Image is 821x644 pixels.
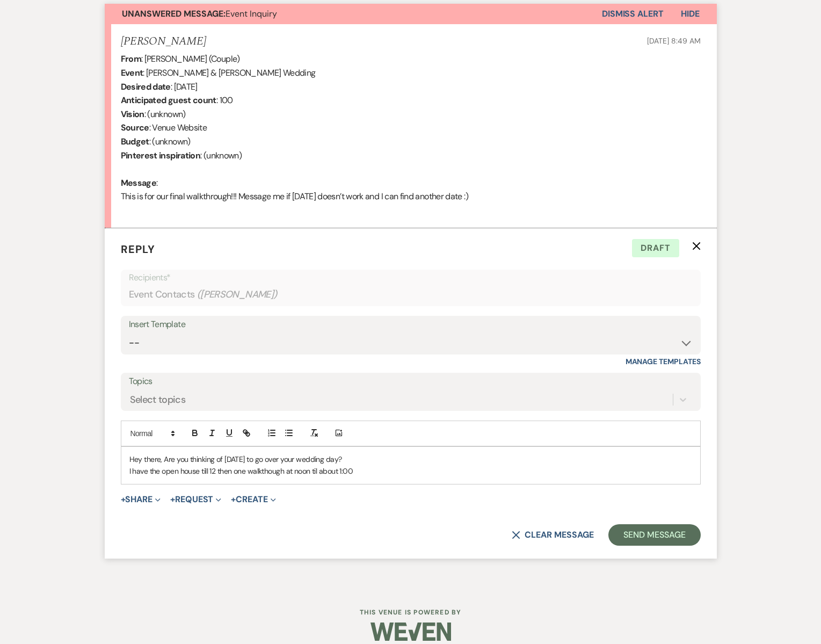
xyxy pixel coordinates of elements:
div: Select topics [130,392,186,407]
button: Request [170,495,221,504]
a: Manage Templates [626,357,701,366]
button: Create [231,495,275,504]
b: Message [121,177,157,189]
b: Pinterest inspiration [121,150,201,161]
b: Anticipated guest count [121,95,216,106]
b: Event [121,67,143,78]
label: Topics [129,374,693,389]
h5: [PERSON_NAME] [121,35,206,48]
span: Draft [632,239,679,257]
span: ( [PERSON_NAME] ) [197,287,278,302]
p: Hey there, Are you thinking of [DATE] to go over your wedding day? [129,453,692,465]
span: + [170,495,175,504]
p: I have the open house till 12 then one walkthough at noon til about 1:00 [129,465,692,477]
span: Hide [681,8,700,19]
p: Recipients* [129,271,693,285]
b: Vision [121,108,144,120]
span: [DATE] 8:49 AM [647,36,700,46]
span: + [121,495,126,504]
span: + [231,495,236,504]
button: Clear message [512,531,593,539]
div: Insert Template [129,317,693,332]
b: Desired date [121,81,171,92]
div: : [PERSON_NAME] (Couple) : [PERSON_NAME] & [PERSON_NAME] Wedding : [DATE] : 100 : (unknown) : Ven... [121,52,701,217]
button: Send Message [608,524,700,546]
b: Source [121,122,149,133]
span: Reply [121,242,155,256]
div: Event Contacts [129,284,693,305]
span: Event Inquiry [122,8,277,19]
button: Unanswered Message:Event Inquiry [105,4,602,24]
button: Dismiss Alert [602,4,664,24]
b: From [121,53,141,64]
strong: Unanswered Message: [122,8,226,19]
b: Budget [121,136,149,147]
button: Hide [664,4,717,24]
button: Share [121,495,161,504]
